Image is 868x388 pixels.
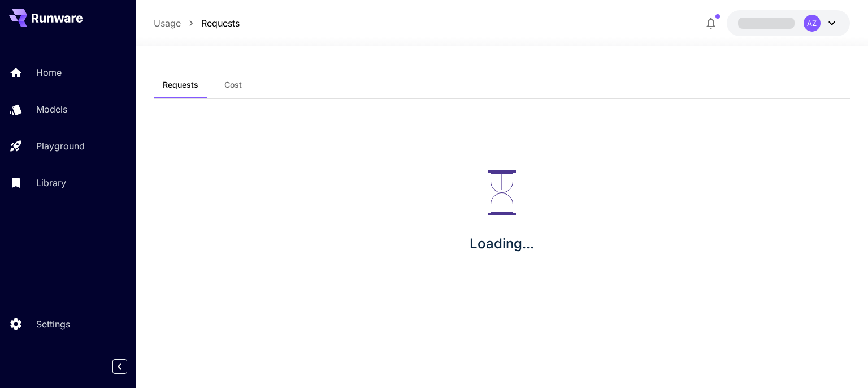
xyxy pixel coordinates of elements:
p: Library [36,176,66,189]
div: AZ [804,15,821,32]
p: Home [36,66,62,79]
span: Cost [224,80,242,90]
p: Settings [36,317,70,331]
a: Requests [201,16,240,30]
span: Requests [163,80,198,90]
button: AZ [727,10,850,36]
p: Playground [36,139,85,153]
a: Usage [154,16,181,30]
p: Models [36,102,67,116]
div: Collapse sidebar [121,356,136,377]
nav: breadcrumb [154,16,240,30]
p: Loading... [470,234,534,254]
button: Collapse sidebar [112,359,127,374]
